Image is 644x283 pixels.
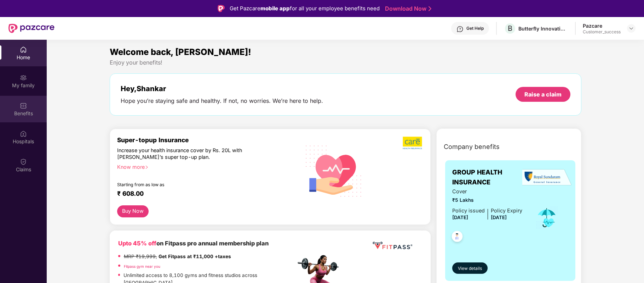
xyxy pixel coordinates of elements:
[466,26,484,31] div: Get Help
[110,59,581,66] div: Enjoy your benefits!
[20,102,27,109] img: svg+xml;base64,PHN2ZyBpZD0iQmVuZWZpdHMiIHhtbG5zPSJodHRwOi8vd3d3LnczLm9yZy8yMDAwL3N2ZyIgd2lkdGg9Ij...
[117,147,265,160] div: Increase your health insurance cover by Rs. 20L with [PERSON_NAME]’s super top-up plan.
[491,215,507,220] span: [DATE]
[385,5,429,12] a: Download Now
[452,196,522,204] span: ₹5 Lakhs
[117,136,296,144] div: Super-topup Insurance
[518,25,568,32] div: Butterfly Innovations Private Limited
[121,84,323,93] div: Hey, Shankar
[117,205,149,217] button: Buy Now
[20,46,27,53] img: svg+xml;base64,PHN2ZyBpZD0iSG9tZSIgeG1sbnM9Imh0dHA6Ly93d3cudzMub3JnLzIwMDAvc3ZnIiB3aWR0aD0iMjAiIG...
[508,24,512,33] span: B
[117,182,266,187] div: Starting from as low as
[429,5,431,12] img: Stroke
[159,254,231,259] strong: Get Fitpass at ₹11,000 +taxes
[20,158,27,165] img: svg+xml;base64,PHN2ZyBpZD0iQ2xhaW0iIHhtbG5zPSJodHRwOi8vd3d3LnczLm9yZy8yMDAwL3N2ZyIgd2lkdGg9IjIwIi...
[124,264,160,268] a: Fitpass gym near you
[117,163,292,168] div: Know more
[452,188,522,196] span: Cover
[124,254,157,259] del: MRP ₹19,999,
[524,90,562,98] div: Raise a claim
[260,5,290,12] strong: mobile app
[583,29,621,35] div: Customer_success
[145,165,149,169] span: right
[117,190,289,198] div: ₹ 608.00
[628,26,634,31] img: svg+xml;base64,PHN2ZyBpZD0iRHJvcGRvd24tMzJ4MzIiIHhtbG5zPSJodHRwOi8vd3d3LnczLm9yZy8yMDAwL3N2ZyIgd2...
[535,206,558,229] img: icon
[118,240,156,247] b: Upto 45% off
[452,262,488,274] button: View details
[20,74,27,81] img: svg+xml;base64,PHN2ZyB3aWR0aD0iMjAiIGhlaWdodD0iMjAiIHZpZXdCb3g9IjAgMCAyMCAyMCIgZmlsbD0ibm9uZSIgeG...
[452,207,485,215] div: Policy issued
[452,167,526,188] span: GROUP HEALTH INSURANCE
[121,97,323,105] div: Hope you’re staying safe and healthy. If not, no worries. We’re here to help.
[20,130,27,137] img: svg+xml;base64,PHN2ZyBpZD0iSG9zcGl0YWxzIiB4bWxucz0iaHR0cDovL3d3dy53My5vcmcvMjAwMC9zdmciIHdpZHRoPS...
[449,229,466,246] img: svg+xml;base64,PHN2ZyB4bWxucz0iaHR0cDovL3d3dy53My5vcmcvMjAwMC9zdmciIHdpZHRoPSI0OC45NDMiIGhlaWdodD...
[452,215,468,220] span: [DATE]
[371,239,414,252] img: fppp.png
[230,4,380,13] div: Get Pazcare for all your employee benefits need
[491,207,522,215] div: Policy Expiry
[444,142,500,152] span: Company benefits
[456,26,464,33] img: svg+xml;base64,PHN2ZyBpZD0iSGVscC0zMngzMiIgeG1sbnM9Imh0dHA6Ly93d3cudzMub3JnLzIwMDAvc3ZnIiB3aWR0aD...
[8,24,54,33] img: New Pazcare Logo
[110,47,251,57] span: Welcome back, [PERSON_NAME]!
[218,5,225,12] img: Logo
[522,169,572,186] img: insurerLogo
[118,240,269,247] b: on Fitpass pro annual membership plan
[300,136,368,205] img: svg+xml;base64,PHN2ZyB4bWxucz0iaHR0cDovL3d3dy53My5vcmcvMjAwMC9zdmciIHhtbG5zOnhsaW5rPSJodHRwOi8vd3...
[458,265,482,272] span: View details
[403,136,423,150] img: b5dec4f62d2307b9de63beb79f102df3.png
[583,22,621,29] div: Pazcare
